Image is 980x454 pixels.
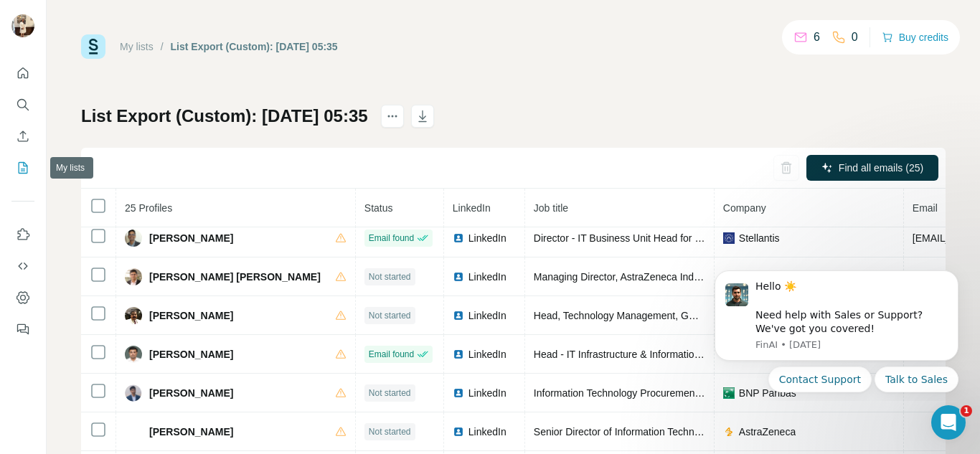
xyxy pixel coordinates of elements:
img: Avatar [125,268,142,285]
span: Not started [369,309,411,322]
img: LinkedIn logo [453,387,464,399]
span: Job title [534,202,568,214]
img: company-logo [723,426,735,438]
a: My lists [120,41,154,52]
span: 1 [961,405,972,417]
span: LinkedIn [468,347,507,361]
span: Information Technology Procurement Manager [534,387,740,399]
p: 6 [814,29,820,46]
img: LinkedIn logo [453,232,464,244]
span: Not started [369,425,411,438]
span: [PERSON_NAME] [149,231,233,245]
span: Head - IT Infrastructure & Information Security [534,349,739,360]
span: Not started [369,387,411,399]
button: Quick start [11,60,34,86]
span: Status [364,202,393,214]
span: Senior Director of Information Technology [534,426,718,438]
img: LinkedIn logo [453,271,464,283]
button: Find all emails (25) [806,155,938,181]
img: Avatar [125,423,142,440]
img: LinkedIn logo [453,349,464,360]
button: Search [11,92,34,118]
span: LinkedIn [453,202,491,214]
span: AstraZeneca [739,425,796,439]
button: Use Surfe API [11,253,34,279]
button: actions [381,105,404,128]
span: LinkedIn [468,308,507,323]
span: Email found [369,348,414,361]
span: Company [723,202,766,214]
span: Email [913,202,938,214]
span: Stellantis [739,231,780,245]
button: Buy credits [882,27,948,47]
button: My lists [11,155,34,181]
span: [PERSON_NAME] [149,308,233,323]
div: List Export (Custom): [DATE] 05:35 [171,39,338,54]
span: Email found [369,232,414,245]
img: company-logo [723,232,735,244]
span: LinkedIn [468,231,507,245]
button: Enrich CSV [11,123,34,149]
button: Feedback [11,316,34,342]
span: Not started [369,270,411,283]
img: Avatar [125,346,142,363]
img: Avatar [125,307,142,324]
button: Use Surfe on LinkedIn [11,222,34,247]
iframe: Intercom live chat [931,405,966,440]
img: Surfe Logo [81,34,105,59]
span: Managing Director, AstraZeneca India Pvt. Ltd. & VP, Enterprise Capabilities & Solutions, Global IT [534,271,972,283]
img: LinkedIn logo [453,310,464,321]
span: LinkedIn [468,386,507,400]
img: Avatar [11,14,34,37]
span: [PERSON_NAME] [149,386,233,400]
img: Avatar [125,384,142,402]
img: LinkedIn logo [453,426,464,438]
span: 25 Profiles [125,202,172,214]
span: [PERSON_NAME] [149,425,233,439]
span: Find all emails (25) [839,161,923,175]
span: LinkedIn [468,270,507,284]
span: Head, Technology Management, GBS Global [534,310,734,321]
button: Dashboard [11,285,34,311]
li: / [161,39,164,54]
iframe: Intercom notifications message [693,257,980,401]
p: 0 [852,29,858,46]
span: Director - IT Business Unit Head for Manufacturing Engineering and Customer experience [534,232,933,244]
span: [PERSON_NAME] [PERSON_NAME] [149,270,321,284]
h1: List Export (Custom): [DATE] 05:35 [81,105,368,128]
span: [PERSON_NAME] [149,347,233,361]
span: LinkedIn [468,425,507,439]
img: Avatar [125,230,142,247]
